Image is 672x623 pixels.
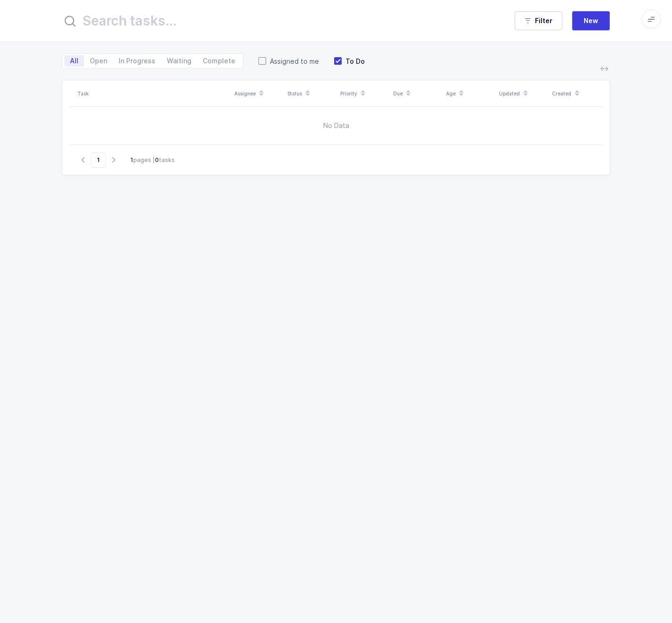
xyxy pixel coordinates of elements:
[342,57,365,66] span: To Do
[340,85,388,102] div: Priority
[203,58,235,64] span: Complete
[552,85,599,102] div: Created
[446,85,493,102] div: Age
[515,11,562,30] button: Filter
[499,85,546,102] div: Updated
[130,156,133,163] b: 1
[90,58,107,64] span: Open
[155,156,159,163] b: 0
[119,58,155,64] span: In Progress
[266,57,319,66] span: Assigned to me
[287,85,335,102] div: Status
[572,11,610,31] a: New
[203,111,469,140] span: No Data
[130,156,175,164] div: pages | tasks
[62,9,498,32] input: Search tasks...
[535,16,552,26] span: Filter
[234,85,282,102] div: Assignee
[393,85,440,102] div: Due
[70,58,78,64] span: All
[78,90,229,97] div: Task
[167,58,191,64] span: Waiting
[91,153,106,168] span: Go to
